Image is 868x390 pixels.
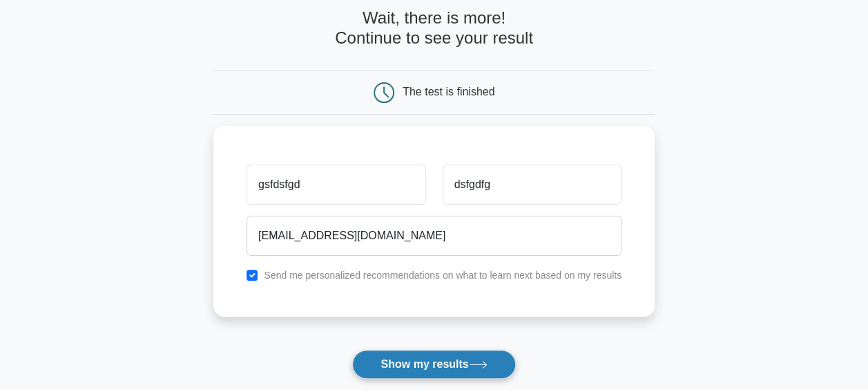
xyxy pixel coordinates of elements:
[247,216,621,256] input: Email
[247,165,425,205] input: First name
[352,350,515,379] button: Show my results
[403,86,494,98] div: The test is finished
[443,165,621,205] input: Last name
[264,270,621,281] label: Send me personalized recommendations on what to learn next based on my results
[213,8,655,48] h4: Wait, there is more! Continue to see your result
